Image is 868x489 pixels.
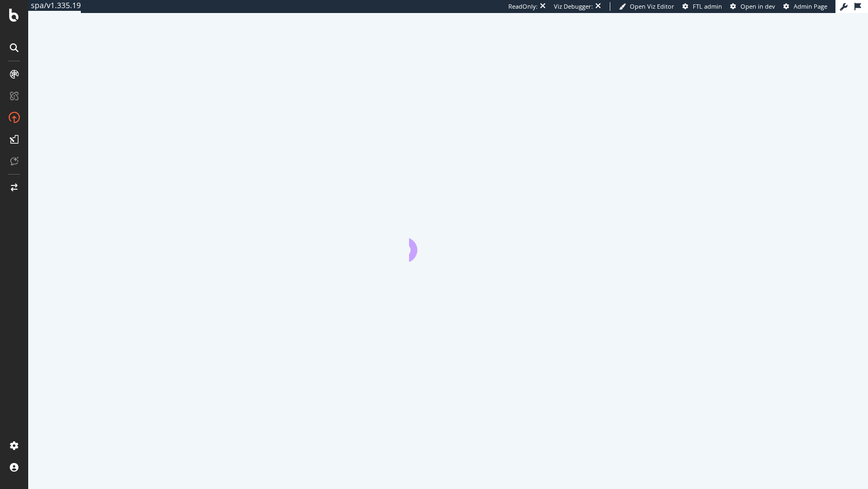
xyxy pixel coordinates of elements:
div: animation [409,223,487,262]
div: Viz Debugger: [554,2,593,11]
span: FTL admin [693,2,722,10]
a: Open in dev [730,2,775,11]
div: ReadOnly: [508,2,538,11]
span: Open in dev [741,2,775,10]
span: Open Viz Editor [630,2,674,10]
span: Admin Page [794,2,827,10]
a: Open Viz Editor [619,2,674,11]
a: Admin Page [783,2,827,11]
a: FTL admin [682,2,722,11]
